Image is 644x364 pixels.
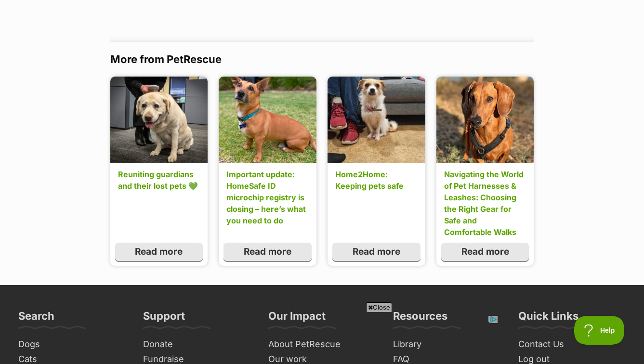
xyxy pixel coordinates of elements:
[332,243,420,261] a: Read more
[118,169,200,192] a: Reuniting guardians and their lost pets 💚
[444,169,526,238] a: Navigating the World of Pet Harnesses & Leashes: Choosing the Right Gear for Safe and Comfortable...
[436,77,534,163] img: fy5zmevqqr3qiwhgssyp.jpg
[223,243,311,261] a: Read more
[219,77,316,163] img: bqf4if47ufzllrwrmqdm.jpg
[268,309,326,328] h3: Our Impact
[110,52,534,66] h3: More from PetRescue
[139,337,254,352] a: Donate
[366,302,392,312] span: Close
[18,309,54,328] h3: Search
[115,243,203,261] a: Read more
[574,316,625,345] iframe: Help Scout Beacon - Open
[441,243,529,261] a: Read more
[514,337,630,352] a: Contact Us
[110,77,208,163] img: ydplgrai7z8m3mlea6tx.jpg
[226,169,308,226] a: Important update: HomeSafe ID microchip registry is closing – here’s what you need to do
[143,309,185,328] h3: Support
[518,309,578,328] h3: Quick Links
[393,309,447,328] h3: Resources
[328,77,425,163] img: htrpgx9ebs6efrwfhmbx.jpg
[335,169,417,192] a: Home2Home: Keeping pets safe
[14,337,130,352] a: Dogs
[147,316,498,359] iframe: Advertisement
